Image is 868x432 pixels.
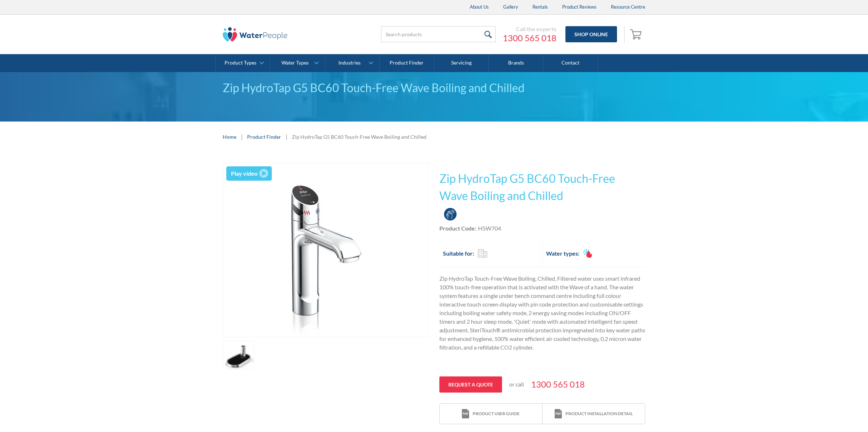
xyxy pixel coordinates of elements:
[503,25,556,33] div: Call the experts
[630,28,643,40] img: shopping cart
[225,60,256,66] div: Product Types
[503,33,556,43] a: 1300 565 018
[565,410,633,417] div: Product installation detail
[434,54,489,72] a: Servicing
[223,79,645,96] div: Zip HydroTap G5 BC60 Touch-Free Wave Boiling and Chilled
[546,249,579,258] h2: Water types:
[223,341,254,370] a: open lightbox
[281,60,309,66] div: Water Types
[270,54,324,72] a: Water Types
[542,404,645,424] a: print iconProduct installation detail
[439,170,645,204] h1: Zip HydroTap G5 BC60 Touch-Free Wave Boiling and Chilled
[338,60,361,66] div: Industries
[292,133,426,141] div: Zip HydroTap G5 BC60 Touch-Free Wave Boiling and Chilled
[223,163,429,337] a: open lightbox
[439,274,645,352] p: Zip HydroTap Touch-Free Wave Boiling, Chilled, Filtered water uses smart infrared 100% touch-free...
[439,225,476,232] strong: Product Code:
[509,380,524,389] p: or call
[478,224,501,233] div: H5W704
[223,133,236,141] a: Home
[239,163,413,337] img: Zip HydroTap G5 BC60 Touch-Free Wave Boiling and Chilled
[381,26,496,42] input: Search products
[240,132,243,141] div: |
[325,54,379,72] a: Industries
[247,133,281,141] a: Product Finder
[628,26,645,43] a: Open cart
[473,410,520,417] div: Product user guide
[380,54,434,72] a: Product Finder
[226,166,272,181] a: open lightbox
[543,54,598,72] a: Contact
[285,132,288,141] div: |
[555,409,562,419] img: print icon
[443,249,474,258] h2: Suitable for:
[440,404,542,424] a: print iconProduct user guide
[439,376,502,393] a: Request a quote
[565,26,617,42] a: Shop Online
[489,54,543,72] a: Brands
[231,169,257,178] div: Play video
[531,378,585,391] a: 1300 565 018
[216,54,270,72] a: Product Types
[223,27,287,42] img: The Water People
[462,409,469,419] img: print icon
